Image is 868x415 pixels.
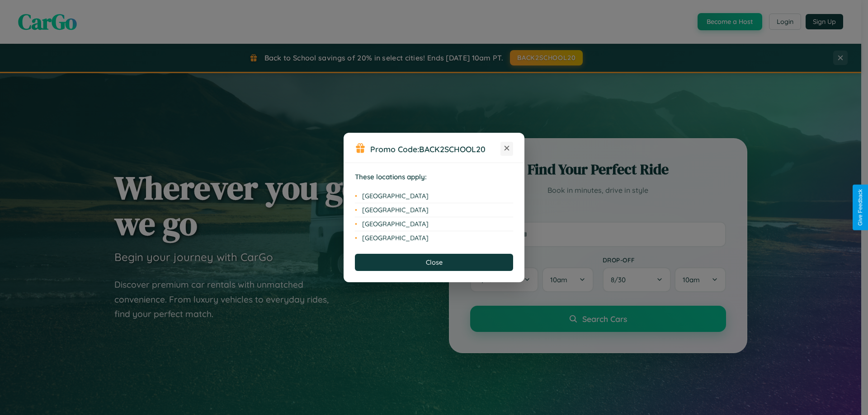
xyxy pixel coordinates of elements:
button: Close [355,254,513,271]
strong: These locations apply: [355,173,427,181]
li: [GEOGRAPHIC_DATA] [355,217,513,231]
div: Give Feedback [857,189,863,226]
h3: Promo Code: [370,144,500,154]
li: [GEOGRAPHIC_DATA] [355,189,513,203]
li: [GEOGRAPHIC_DATA] [355,231,513,245]
li: [GEOGRAPHIC_DATA] [355,203,513,217]
b: BACK2SCHOOL20 [419,144,486,154]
